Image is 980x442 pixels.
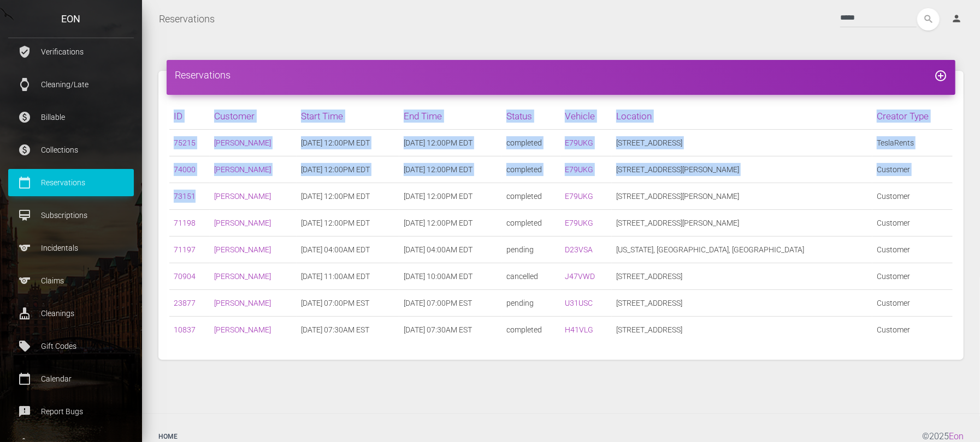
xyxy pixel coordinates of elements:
[612,210,872,237] td: [STREET_ADDRESS][PERSON_NAME]
[612,317,872,343] td: [STREET_ADDRESS]
[8,169,134,196] a: calendar_today Reservations
[16,174,126,191] p: Reservations
[399,290,502,317] td: [DATE] 07:00PM EST
[399,237,502,263] td: [DATE] 04:00AM EDT
[16,44,126,60] p: Verifications
[297,183,399,210] td: [DATE] 12:00PM EDT
[214,165,271,174] a: [PERSON_NAME]
[8,136,134,164] a: paid Collections
[502,156,560,183] td: completed
[951,13,962,24] i: person
[174,138,196,147] a: 75215
[8,267,134,294] a: sports Claims
[16,207,126,223] p: Subscriptions
[8,202,134,229] a: card_membership Subscriptions
[565,219,593,227] a: E79UKG
[565,165,593,174] a: E79UKG
[934,69,947,81] a: add_circle_outline
[565,192,593,201] a: E79UKG
[399,103,502,130] th: End Time
[297,263,399,290] td: [DATE] 11:00AM EDT
[612,183,872,210] td: [STREET_ADDRESS][PERSON_NAME]
[214,299,271,307] a: [PERSON_NAME]
[934,69,947,82] i: add_circle_outline
[8,365,134,392] a: calendar_today Calendar
[872,210,953,237] td: Customer
[174,272,196,281] a: 70904
[16,403,126,420] p: Report Bugs
[612,290,872,317] td: [STREET_ADDRESS]
[612,263,872,290] td: [STREET_ADDRESS]
[872,237,953,263] td: Customer
[565,245,593,254] a: D23VSA
[174,192,196,201] a: 73151
[8,38,134,65] a: verified_user Verifications
[159,5,215,33] a: Reservations
[297,156,399,183] td: [DATE] 12:00PM EDT
[297,210,399,237] td: [DATE] 12:00PM EDT
[872,263,953,290] td: Customer
[399,210,502,237] td: [DATE] 12:00PM EDT
[174,219,196,227] a: 71198
[872,130,953,156] td: TeslaRents
[16,109,126,125] p: Billable
[174,165,196,174] a: 74000
[8,332,134,360] a: local_offer Gift Codes
[399,183,502,210] td: [DATE] 12:00PM EDT
[174,245,196,254] a: 71197
[174,325,196,334] a: 10837
[502,237,560,263] td: pending
[214,138,271,147] a: [PERSON_NAME]
[872,290,953,317] td: Customer
[949,431,964,441] a: Eon
[16,240,126,256] p: Incidentals
[16,371,126,387] p: Calendar
[502,290,560,317] td: pending
[16,305,126,322] p: Cleanings
[8,104,134,131] a: paid Billable
[502,263,560,290] td: cancelled
[399,263,502,290] td: [DATE] 10:00AM EDT
[917,8,940,31] button: search
[8,300,134,327] a: cleaning_services Cleanings
[399,317,502,343] td: [DATE] 07:30AM EST
[8,71,134,98] a: watch Cleaning/Late
[297,237,399,263] td: [DATE] 04:00AM EDT
[214,245,271,254] a: [PERSON_NAME]
[872,317,953,343] td: Customer
[399,130,502,156] td: [DATE] 12:00PM EDT
[16,338,126,354] p: Gift Codes
[174,299,196,307] a: 23877
[502,317,560,343] td: completed
[8,398,134,425] a: feedback Report Bugs
[8,234,134,262] a: sports Incidentals
[612,237,872,263] td: [US_STATE], [GEOGRAPHIC_DATA], [GEOGRAPHIC_DATA]
[214,219,271,227] a: [PERSON_NAME]
[565,138,593,147] a: E79UKG
[16,142,126,158] p: Collections
[612,130,872,156] td: [STREET_ADDRESS]
[297,130,399,156] td: [DATE] 12:00PM EDT
[560,103,612,130] th: Vehicle
[565,299,593,307] a: U31USC
[297,290,399,317] td: [DATE] 07:00PM EST
[16,76,126,93] p: Cleaning/Late
[502,103,560,130] th: Status
[175,68,947,82] h4: Reservations
[210,103,297,130] th: Customer
[214,192,271,201] a: [PERSON_NAME]
[214,325,271,334] a: [PERSON_NAME]
[297,103,399,130] th: Start Time
[943,8,972,30] a: person
[502,130,560,156] td: completed
[16,273,126,289] p: Claims
[502,183,560,210] td: completed
[872,183,953,210] td: Customer
[297,317,399,343] td: [DATE] 07:30AM EST
[565,272,595,281] a: J47VWD
[399,156,502,183] td: [DATE] 12:00PM EDT
[872,103,953,130] th: Creator Type
[502,210,560,237] td: completed
[565,325,593,334] a: H41VLG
